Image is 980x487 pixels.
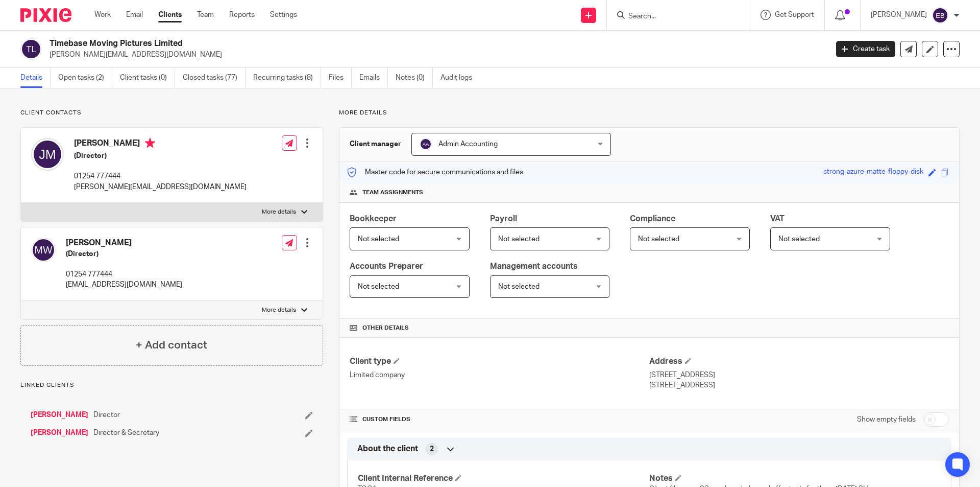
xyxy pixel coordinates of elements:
[627,12,719,21] input: Search
[197,10,214,20] a: Team
[347,167,523,177] p: Master code for secure communications and files
[775,11,814,18] span: Get Support
[350,139,401,149] h3: Client manager
[31,428,88,438] a: [PERSON_NAME]
[145,138,155,148] i: Primary
[350,356,649,367] h4: Client type
[932,7,948,24] img: svg%3E
[20,381,323,389] p: Linked clients
[329,68,352,88] a: Files
[74,151,247,161] h5: (Director)
[66,238,182,248] h4: [PERSON_NAME]
[20,38,42,60] img: svg%3E
[74,182,247,192] p: [PERSON_NAME][EMAIL_ADDRESS][DOMAIN_NAME]
[871,10,927,20] p: [PERSON_NAME]
[31,410,88,420] a: [PERSON_NAME]
[183,68,246,88] a: Closed tasks (77)
[20,109,323,117] p: Client contacts
[630,215,675,223] span: Compliance
[350,415,649,424] h4: CUSTOM FIELDS
[262,208,296,216] p: More details
[359,68,388,88] a: Emails
[490,215,517,223] span: Payroll
[31,238,56,262] img: svg%3E
[638,236,679,243] span: Not selected
[126,10,143,20] a: Email
[66,269,182,280] p: 01254 777444
[770,215,785,223] span: VAT
[836,41,895,57] a: Create task
[358,283,399,290] span: Not selected
[396,68,433,88] a: Notes (0)
[498,283,540,290] span: Not selected
[649,473,941,484] h4: Notes
[20,68,51,88] a: Details
[358,473,649,484] h4: Client Internal Reference
[253,68,321,88] a: Recurring tasks (8)
[358,236,399,243] span: Not selected
[262,306,296,314] p: More details
[120,68,175,88] a: Client tasks (0)
[270,10,297,20] a: Settings
[66,249,182,259] h5: (Director)
[430,444,434,454] span: 2
[93,428,159,438] span: Director & Secretary
[58,68,112,88] a: Open tasks (2)
[649,356,949,367] h4: Address
[93,410,120,420] span: Director
[339,109,960,117] p: More details
[649,380,949,390] p: [STREET_ADDRESS]
[823,167,923,178] div: strong-azure-matte-floppy-disk
[498,236,540,243] span: Not selected
[31,138,64,171] img: svg%3E
[362,324,409,332] span: Other details
[74,171,247,181] p: 01254 777444
[857,414,916,425] label: Show empty fields
[94,10,111,20] a: Work
[229,10,255,20] a: Reports
[50,50,821,60] p: [PERSON_NAME][EMAIL_ADDRESS][DOMAIN_NAME]
[350,215,397,223] span: Bookkeeper
[20,8,71,22] img: Pixie
[438,141,498,148] span: Admin Accounting
[490,262,578,270] span: Management accounts
[350,370,649,380] p: Limited company
[50,38,667,49] h2: Timebase Moving Pictures Limited
[136,337,207,353] h4: + Add contact
[357,444,418,454] span: About the client
[66,280,182,290] p: [EMAIL_ADDRESS][DOMAIN_NAME]
[440,68,480,88] a: Audit logs
[350,262,423,270] span: Accounts Preparer
[649,370,949,380] p: [STREET_ADDRESS]
[158,10,182,20] a: Clients
[74,138,247,151] h4: [PERSON_NAME]
[362,189,423,197] span: Team assignments
[778,236,820,243] span: Not selected
[420,138,432,150] img: svg%3E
